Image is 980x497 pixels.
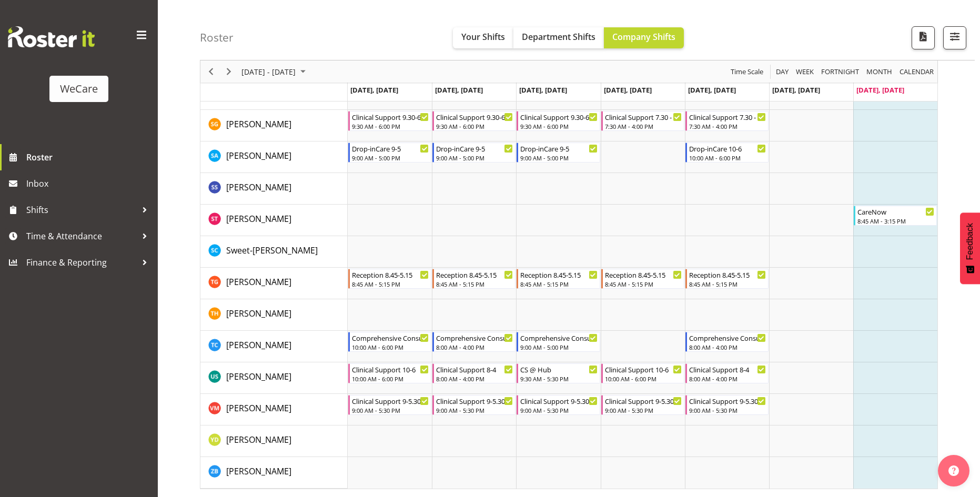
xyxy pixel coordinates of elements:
div: Comprehensive Consult 10-6 [352,332,429,343]
div: 8:00 AM - 4:00 PM [436,374,513,383]
span: Fortnight [820,65,860,78]
span: Roster [26,149,153,165]
div: 9:30 AM - 5:30 PM [520,374,597,383]
a: [PERSON_NAME] [226,402,291,414]
div: 9:00 AM - 5:00 PM [352,154,429,162]
div: 10:00 AM - 6:00 PM [689,154,766,162]
div: Torry Cobb"s event - Comprehensive Consult 8-4 Begin From Tuesday, September 2, 2025 at 8:00:00 A... [432,332,516,352]
span: [DATE], [DATE] [604,85,652,95]
div: Torry Cobb"s event - Comprehensive Consult 9-5 Begin From Wednesday, September 3, 2025 at 9:00:00... [517,332,600,352]
div: Tayah Giesbrecht"s event - Reception 8.45-5.15 Begin From Thursday, September 4, 2025 at 8:45:00 ... [601,269,684,289]
button: Timeline Day [774,65,791,78]
div: Sanjita Gurung"s event - Clinical Support 9.30-6 Begin From Monday, September 1, 2025 at 9:30:00 ... [348,111,431,131]
div: Tayah Giesbrecht"s event - Reception 8.45-5.15 Begin From Tuesday, September 2, 2025 at 8:45:00 A... [432,269,516,289]
div: 8:45 AM - 5:15 PM [352,280,429,288]
a: [PERSON_NAME] [226,212,291,225]
button: Feedback - Show survey [960,212,980,284]
div: 9:00 AM - 5:30 PM [605,406,682,414]
button: Timeline Month [865,65,894,78]
button: Filter Shifts [943,26,966,49]
span: Time Scale [730,65,764,78]
span: [PERSON_NAME] [226,434,291,445]
div: Clinical Support 9-5.30 [352,395,429,406]
div: Simone Turner"s event - CareNow Begin From Sunday, September 7, 2025 at 8:45:00 AM GMT+12:00 Ends... [854,206,937,226]
span: [PERSON_NAME] [226,276,291,288]
button: Timeline Week [794,65,816,78]
a: [PERSON_NAME] [226,149,291,162]
span: [PERSON_NAME] [226,339,291,351]
span: [DATE], [DATE] [688,85,736,95]
td: Tayah Giesbrecht resource [200,268,348,299]
div: Drop-inCare 9-5 [520,143,597,154]
a: Sweet-[PERSON_NAME] [226,244,318,257]
div: 9:30 AM - 6:00 PM [352,122,429,130]
td: Sarah Abbott resource [200,141,348,173]
div: 10:00 AM - 6:00 PM [605,374,682,383]
td: Simone Turner resource [200,205,348,236]
img: help-xxl-2.png [948,465,959,476]
div: Sarah Abbott"s event - Drop-inCare 9-5 Begin From Wednesday, September 3, 2025 at 9:00:00 AM GMT+... [517,143,600,163]
button: Download a PDF of the roster according to the set date range. [912,26,935,49]
div: Sanjita Gurung"s event - Clinical Support 7.30 - 4 Begin From Friday, September 5, 2025 at 7:30:0... [685,111,769,131]
div: 7:30 AM - 4:00 PM [689,122,766,130]
div: Clinical Support 9.30-6 [436,111,513,122]
span: Time & Attendance [26,228,137,244]
div: Viktoriia Molchanova"s event - Clinical Support 9-5.30 Begin From Thursday, September 4, 2025 at ... [601,395,684,415]
button: Company Shifts [604,27,684,48]
span: Day [775,65,790,78]
div: Reception 8.45-5.15 [520,269,597,280]
div: Clinical Support 9-5.30 [605,395,682,406]
div: Comprehensive Consult 9-5 [520,332,597,343]
div: 8:45 AM - 5:15 PM [689,280,766,288]
span: [PERSON_NAME] [226,308,291,319]
div: Next [220,60,238,83]
a: [PERSON_NAME] [226,276,291,288]
button: September 01 - 07, 2025 [240,65,310,78]
div: Viktoriia Molchanova"s event - Clinical Support 9-5.30 Begin From Friday, September 5, 2025 at 9:... [685,395,769,415]
button: Previous [204,65,218,78]
div: Clinical Support 9-5.30 [520,395,597,406]
div: Sarah Abbott"s event - Drop-inCare 10-6 Begin From Friday, September 5, 2025 at 10:00:00 AM GMT+1... [685,143,769,163]
div: Reception 8.45-5.15 [352,269,429,280]
div: Previous [202,60,220,83]
div: Clinical Support 10-6 [352,364,429,374]
td: Savanna Samson resource [200,173,348,205]
button: Next [222,65,236,78]
div: Clinical Support 9.30-6 [352,111,429,122]
div: 8:00 AM - 4:00 PM [436,343,513,351]
div: Clinical Support 7.30 - 4 [605,111,682,122]
img: Rosterit website logo [8,26,95,47]
div: Torry Cobb"s event - Comprehensive Consult 8-4 Begin From Friday, September 5, 2025 at 8:00:00 AM... [685,332,769,352]
a: [PERSON_NAME] [226,370,291,383]
a: [PERSON_NAME] [226,465,291,478]
a: [PERSON_NAME] [226,339,291,351]
div: 9:00 AM - 5:30 PM [520,406,597,414]
span: Shifts [26,202,137,218]
div: Viktoriia Molchanova"s event - Clinical Support 9-5.30 Begin From Wednesday, September 3, 2025 at... [517,395,600,415]
div: Clinical Support 7.30 - 4 [689,111,766,122]
div: 9:30 AM - 6:00 PM [436,122,513,130]
span: Department Shifts [522,31,595,43]
div: 9:00 AM - 5:30 PM [436,406,513,414]
div: Sarah Abbott"s event - Drop-inCare 9-5 Begin From Monday, September 1, 2025 at 9:00:00 AM GMT+12:... [348,143,431,163]
div: Torry Cobb"s event - Comprehensive Consult 10-6 Begin From Monday, September 1, 2025 at 10:00:00 ... [348,332,431,352]
span: Inbox [26,176,153,191]
div: Comprehensive Consult 8-4 [436,332,513,343]
span: calendar [898,65,935,78]
span: Your Shifts [461,31,505,43]
div: 9:00 AM - 5:00 PM [520,343,597,351]
h4: Roster [200,32,234,44]
td: Zephy Bennett resource [200,457,348,489]
div: Udani Senanayake"s event - Clinical Support 8-4 Begin From Friday, September 5, 2025 at 8:00:00 A... [685,363,769,383]
button: Month [898,65,936,78]
div: Drop-inCare 9-5 [352,143,429,154]
div: Comprehensive Consult 8-4 [689,332,766,343]
div: 8:00 AM - 4:00 PM [689,343,766,351]
div: 9:00 AM - 5:00 PM [436,154,513,162]
span: [PERSON_NAME] [226,465,291,477]
span: Week [795,65,815,78]
div: Udani Senanayake"s event - Clinical Support 10-6 Begin From Thursday, September 4, 2025 at 10:00:... [601,363,684,383]
div: Clinical Support 8-4 [689,364,766,374]
span: [PERSON_NAME] [226,371,291,382]
td: Sanjita Gurung resource [200,110,348,141]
